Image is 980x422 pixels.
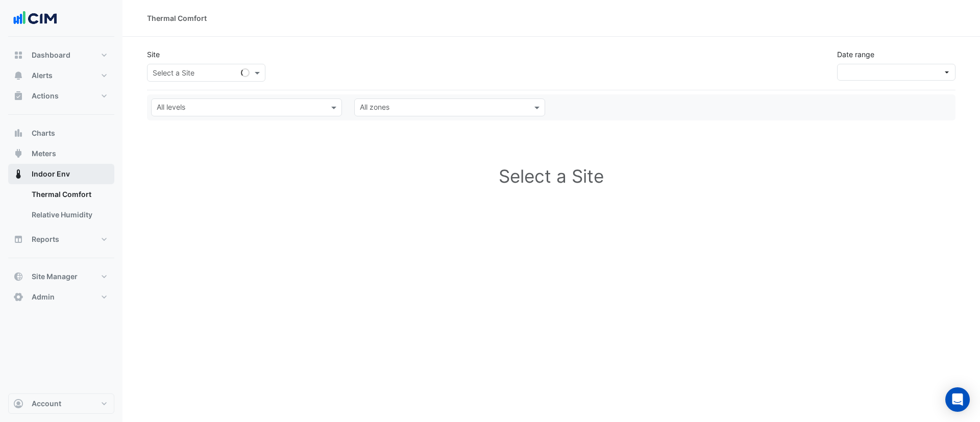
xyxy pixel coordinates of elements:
app-icon: Alerts [13,70,23,81]
button: Meters [8,143,114,164]
div: Open Intercom Messenger [945,387,970,412]
button: Site Manager [8,266,114,287]
label: Site [147,49,160,60]
button: Charts [8,123,114,143]
span: Admin [32,292,55,302]
button: Account [8,393,114,414]
app-icon: Charts [13,128,23,138]
app-icon: Dashboard [13,50,23,60]
h1: Select a Site [147,133,955,219]
button: Alerts [8,65,114,86]
span: Alerts [32,70,53,81]
app-icon: Admin [13,292,23,302]
button: Admin [8,287,114,307]
span: Dashboard [32,50,70,60]
app-icon: Indoor Env [13,169,23,179]
img: Company Logo [12,8,58,29]
span: Charts [32,128,55,138]
a: Thermal Comfort [23,184,114,205]
span: Actions [32,91,59,101]
div: Thermal Comfort [147,13,207,23]
app-icon: Meters [13,148,23,159]
span: Reports [32,234,59,244]
div: All zones [358,102,389,115]
button: Dashboard [8,45,114,65]
span: Site Manager [32,271,78,282]
label: Date range [837,49,874,60]
a: Relative Humidity [23,205,114,225]
span: Indoor Env [32,169,70,179]
button: Reports [8,229,114,250]
span: Account [32,399,61,409]
button: Actions [8,86,114,106]
app-icon: Site Manager [13,271,23,282]
button: Indoor Env [8,164,114,184]
div: Indoor Env [8,184,114,229]
div: All levels [155,102,185,115]
app-icon: Actions [13,91,23,101]
span: Meters [32,148,56,159]
app-icon: Reports [13,234,23,244]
